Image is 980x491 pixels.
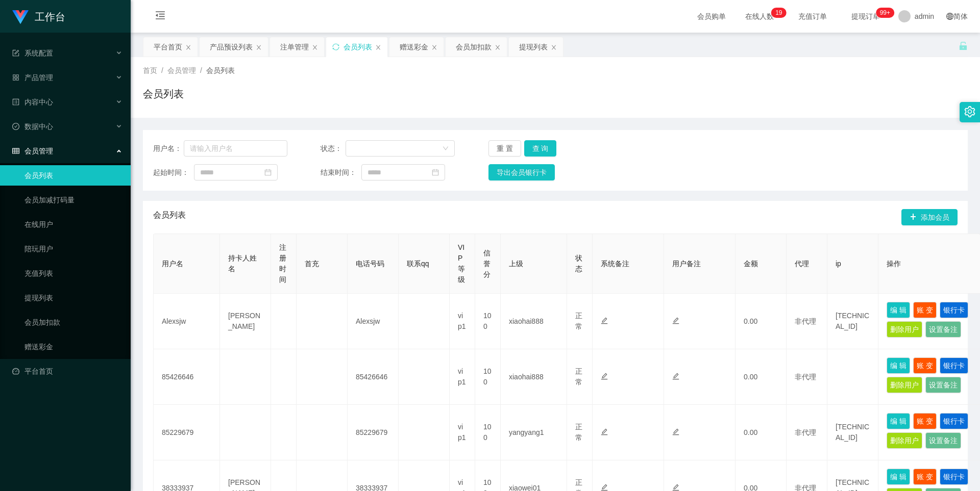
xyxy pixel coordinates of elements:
[206,66,235,74] span: 会员列表
[12,123,19,130] i: 图标: check-circle-o
[348,294,399,349] td: Alexsjw
[407,260,429,268] span: 联系qq
[356,260,384,268] span: 电话号码
[24,337,122,357] a: 赠送彩金
[736,405,787,460] td: 0.00
[795,373,816,381] span: 非代理
[940,357,968,374] button: 银行卡
[601,317,608,324] i: 图标: edit
[12,74,19,81] i: 图标: appstore-o
[672,317,679,324] i: 图标: edit
[887,357,910,374] button: 编 辑
[12,10,29,24] img: logo.9652507e.png
[795,260,809,268] span: 代理
[736,349,787,405] td: 0.00
[672,428,679,435] i: 图标: edit
[24,312,122,332] a: 会员加扣款
[24,190,122,210] a: 会员加减打码量
[601,260,629,268] span: 系统备注
[24,165,122,186] a: 会员列表
[143,66,157,74] span: 首页
[940,302,968,318] button: 银行卡
[456,37,492,57] div: 会员加扣款
[154,37,182,57] div: 平台首页
[185,44,191,50] i: 图标: close
[450,349,475,405] td: vip1
[400,37,428,57] div: 赠送彩金
[509,260,523,268] span: 上级
[672,373,679,380] i: 图标: edit
[501,349,567,405] td: xiaohai888
[672,484,679,491] i: 图标: edit
[153,143,184,154] span: 用户名：
[154,294,220,349] td: Alexsjw
[12,49,19,57] i: 图标: form
[736,294,787,349] td: 0.00
[35,1,65,33] h1: 工作台
[12,73,53,82] span: 产品管理
[305,260,319,268] span: 首充
[24,239,122,259] a: 陪玩用户
[740,13,779,20] span: 在线人数
[940,469,968,485] button: 银行卡
[475,405,501,460] td: 100
[450,294,475,349] td: vip1
[913,302,937,318] button: 账 变
[887,432,922,449] button: 删除用户
[12,122,53,131] span: 数据中心
[795,317,816,325] span: 非代理
[836,260,841,268] span: ip
[154,405,220,460] td: 85229679
[332,43,339,50] i: 图标: sync
[925,432,961,449] button: 设置备注
[771,8,786,18] sup: 19
[672,260,701,268] span: 用户备注
[167,66,196,74] span: 会员管理
[154,349,220,405] td: 85426646
[488,164,555,180] button: 导出会员银行卡
[959,41,968,50] i: 图标: unlock
[12,12,65,20] a: 工作台
[483,249,491,278] span: 信誉分
[264,169,272,176] i: 图标: calendar
[153,167,194,178] span: 起始时间：
[162,260,183,268] span: 用户名
[925,377,961,393] button: 设置备注
[846,13,885,20] span: 提现订单
[348,405,399,460] td: 85229679
[24,214,122,235] a: 在线用户
[495,44,501,50] i: 图标: close
[940,413,968,429] button: 银行卡
[279,243,286,283] span: 注册时间
[887,377,922,393] button: 删除用户
[280,37,309,57] div: 注单管理
[184,140,287,157] input: 请输入用户名
[256,44,262,50] i: 图标: close
[450,405,475,460] td: vip1
[913,357,937,374] button: 账 变
[501,294,567,349] td: xiaohai888
[793,13,832,20] span: 充值订单
[601,428,608,435] i: 图标: edit
[795,428,816,436] span: 非代理
[375,44,381,50] i: 图标: close
[827,294,878,349] td: [TECHNICAL_ID]
[344,37,372,57] div: 会员列表
[432,169,439,176] i: 图标: calendar
[431,44,437,50] i: 图标: close
[200,66,202,74] span: /
[220,294,271,349] td: [PERSON_NAME]
[575,423,582,442] span: 正常
[312,44,318,50] i: 图标: close
[143,1,178,33] i: 图标: menu-fold
[228,254,257,273] span: 持卡人姓名
[12,147,19,154] i: 图标: table
[827,405,878,460] td: [TECHNICAL_ID]
[913,469,937,485] button: 账 变
[488,140,521,157] button: 重 置
[321,143,346,154] span: 状态：
[876,8,894,18] sup: 978
[887,321,922,338] button: 删除用户
[519,37,548,57] div: 提现列表
[887,413,910,429] button: 编 辑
